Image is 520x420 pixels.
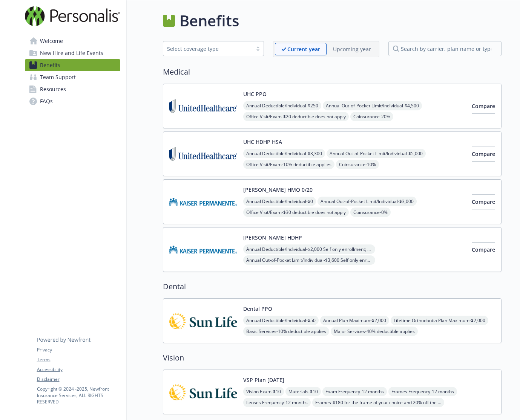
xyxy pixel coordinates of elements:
[287,45,320,53] p: Current year
[243,160,334,169] span: Office Visit/Exam - 10% deductible applies
[472,194,495,209] button: Compare
[243,208,349,217] span: Office Visit/Exam - $30 deductible does not apply
[243,234,302,241] button: [PERSON_NAME] HDHP
[472,102,495,110] span: Compare
[243,305,272,313] button: Dental PPO
[169,376,237,408] img: Sun Life Financial carrier logo
[25,95,120,107] a: FAQs
[391,316,488,325] span: Lifetime Orthodontia Plan Maximum - $2,000
[163,352,502,363] h2: Vision
[243,387,284,396] span: Vision Exam - $10
[336,160,379,169] span: Coinsurance - 10%
[40,83,66,95] span: Resources
[37,386,120,405] p: Copyright © 2024 - 2025 , Newfront Insurance Services, ALL RIGHTS RESERVED
[25,83,120,95] a: Resources
[243,244,375,254] span: Annual Deductible/Individual - $2,000 Self only enrollment; $3,300 for any one member within a fa...
[322,387,387,396] span: Exam Frequency - 12 months
[472,198,495,205] span: Compare
[243,398,311,407] span: Lenses Frequency - 12 months
[243,327,329,336] span: Basic Services - 10% deductible applies
[327,149,426,158] span: Annual Out-of-Pocket Limit/Individual - $5,000
[25,59,120,71] a: Benefits
[163,66,502,78] h2: Medical
[243,255,375,265] span: Annual Out-of-Pocket Limit/Individual - $3,600 Self only enrollment; $3,600 for any one member wi...
[37,347,120,353] a: Privacy
[243,138,282,146] button: UHC HDHP HSA
[163,281,502,292] h2: Dental
[312,398,444,407] span: Frames - $180 for the frame of your choice and 20% off the amount over your allowance; $100 allow...
[472,99,495,114] button: Compare
[350,112,393,121] span: Coinsurance - 20%
[243,376,284,384] button: VSP Plan [DATE]
[388,387,457,396] span: Frames Frequency - 12 months
[169,90,237,122] img: United Healthcare Insurance Company carrier logo
[243,112,349,121] span: Office Visit/Exam - $20 deductible does not apply
[331,327,418,336] span: Major Services - 40% deductible applies
[243,149,325,158] span: Annual Deductible/Individual - $3,300
[40,71,76,83] span: Team Support
[179,9,239,32] h1: Benefits
[167,45,248,53] div: Select coverage type
[40,59,60,71] span: Benefits
[25,47,120,59] a: New Hire and Life Events
[472,150,495,157] span: Compare
[472,147,495,162] button: Compare
[323,101,422,110] span: Annual Out-of-Pocket Limit/Individual - $4,500
[318,197,417,206] span: Annual Out-of-Pocket Limit/Individual - $3,000
[169,305,237,337] img: Sun Life Financial carrier logo
[243,101,321,110] span: Annual Deductible/Individual - $250
[243,316,319,325] span: Annual Deductible/Individual - $50
[169,234,237,266] img: Kaiser Permanente Insurance Company carrier logo
[37,366,120,373] a: Accessibility
[243,197,316,206] span: Annual Deductible/Individual - $0
[169,186,237,218] img: Kaiser Permanente Insurance Company carrier logo
[37,356,120,363] a: Terms
[25,35,120,47] a: Welcome
[37,376,120,383] a: Disclaimer
[388,41,502,56] input: search by carrier, plan name or type
[25,71,120,83] a: Team Support
[333,45,371,53] p: Upcoming year
[285,387,321,396] span: Materials - $10
[472,242,495,257] button: Compare
[472,246,495,253] span: Compare
[169,138,237,170] img: United Healthcare Insurance Company carrier logo
[350,208,391,217] span: Coinsurance - 0%
[40,47,103,59] span: New Hire and Life Events
[243,90,267,98] button: UHC PPO
[40,35,63,47] span: Welcome
[40,95,53,107] span: FAQs
[320,316,389,325] span: Annual Plan Maximum - $2,000
[243,186,313,194] button: [PERSON_NAME] HMO 0/20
